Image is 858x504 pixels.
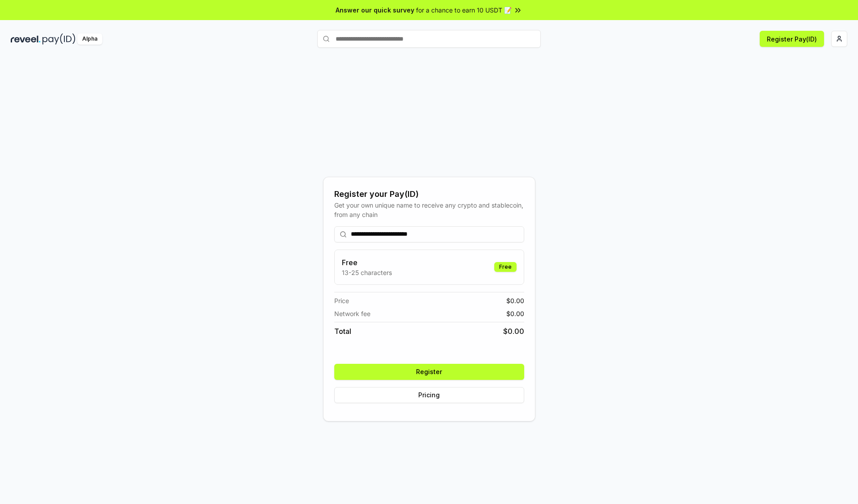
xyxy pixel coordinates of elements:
[342,268,392,277] p: 13-25 characters
[334,188,524,200] div: Register your Pay(ID)
[77,33,102,45] div: Alpha
[336,5,414,15] span: Answer our quick survey
[334,309,370,318] span: Network fee
[334,296,349,305] span: Price
[760,31,824,47] button: Register Pay(ID)
[334,387,524,403] button: Pricing
[334,200,524,219] div: Get your own unique name to receive any crypto and stablecoin, from any chain
[342,257,392,268] h3: Free
[11,33,41,45] img: reveel_dark
[334,326,351,337] span: Total
[334,364,524,380] button: Register
[42,33,76,45] img: pay_id
[503,326,524,337] span: $ 0.00
[494,262,517,272] div: Free
[506,309,524,318] span: $ 0.00
[416,5,512,15] span: for a chance to earn 10 USDT 📝
[506,296,524,305] span: $ 0.00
